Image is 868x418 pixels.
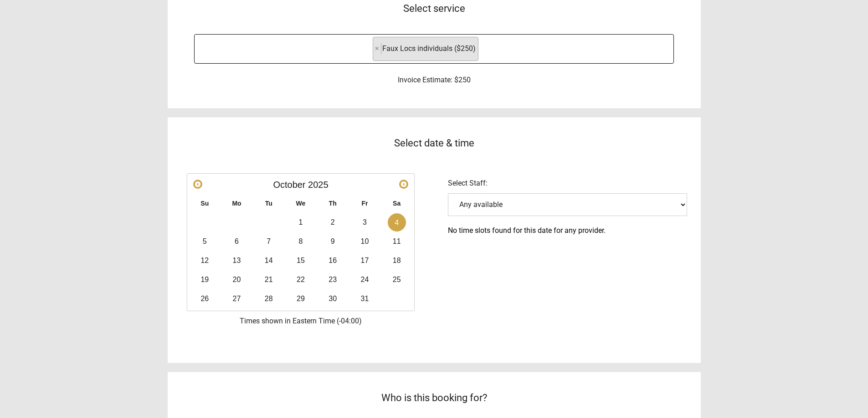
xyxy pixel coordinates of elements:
span: × [375,44,379,53]
span: Prev [194,181,201,188]
span: × [662,38,666,47]
a: Prev [193,180,202,189]
span: Select Staff: [448,179,488,187]
div: Times shown in Eastern Time (-04:00) [168,316,434,327]
a: Next [399,180,408,189]
a: 13 [228,252,246,270]
span: Next [400,181,407,188]
a: 25 [388,271,406,289]
a: 14 [260,252,278,270]
button: Remove all items [662,37,667,46]
a: 22 [292,271,310,289]
span: Friday [361,200,368,207]
span: Thursday [329,200,337,207]
a: 27 [228,290,246,308]
a: 8 [292,232,310,251]
a: 7 [260,232,278,251]
button: Remove item [373,43,381,54]
span: Wednesday [296,200,306,207]
a: 16 [324,252,342,270]
a: 11 [388,232,406,251]
a: 17 [355,252,374,270]
a: 19 [195,271,214,289]
a: 24 [355,271,374,289]
a: 6 [228,232,246,251]
a: 10 [355,232,374,251]
span: October [273,180,305,190]
a: 26 [195,290,214,308]
a: 28 [260,290,278,308]
a: 29 [292,290,310,308]
span: Saturday [393,200,401,207]
a: 31 [355,290,374,308]
div: No time slots found for this date for any provider. [434,225,701,236]
a: 9 [324,232,342,251]
a: 21 [260,271,278,289]
div: Select date & time [168,117,701,169]
a: 12 [195,252,214,270]
a: 4 [388,213,406,232]
a: 3 [355,213,374,232]
a: 30 [324,290,342,308]
a: 23 [324,271,342,289]
span: Tuesday [265,200,272,207]
span: Faux Locs individuals ($250) [382,44,476,53]
span: 2025 [308,180,329,190]
a: 5 [195,232,214,251]
a: 2 [324,213,342,232]
a: 15 [292,252,310,270]
span: Monday [232,200,241,207]
a: 18 [388,252,406,270]
span: Sunday [200,200,209,207]
a: 1 [292,213,310,232]
a: 20 [228,271,246,289]
li: Faux Locs individuals [373,37,478,61]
